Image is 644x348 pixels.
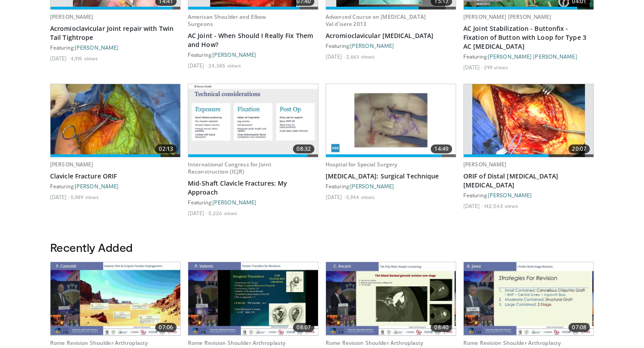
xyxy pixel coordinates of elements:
li: 2,663 views [346,53,375,60]
a: 07:06 [51,262,180,335]
li: [DATE] [326,193,345,200]
a: Rome Revision Shoulder Arthroplasty [50,339,148,347]
a: Rome Revision Shoulder Arthroplasty [463,339,561,347]
a: [PERSON_NAME] [75,183,119,189]
li: [DATE] [463,64,483,71]
a: 20:07 [464,84,593,157]
img: 8037028b-5014-4d38-9a8c-71d966c81743.620x360_q85_upscale.jpg [51,262,180,335]
a: Acromioclavicular Joint repair with Twin Tail Tightrope [50,24,181,42]
div: Featuring: [50,44,181,51]
a: [PERSON_NAME] [463,161,507,168]
div: Featuring: [326,182,456,190]
a: Acromioclavicular [MEDICAL_DATA] [326,31,456,40]
li: 5,944 views [346,193,375,200]
a: International Congress for Joint Reconstruction (ICJR) [188,161,271,175]
a: Rome Revision Shoulder Arthroplasty [326,339,423,347]
a: AC Joint - When Should I Really Fix Them and How? [188,31,318,49]
a: 07:08 [464,262,593,335]
li: [DATE] [188,209,207,216]
li: 5,226 views [208,209,237,216]
img: f121adf3-8f2a-432a-ab04-b981073a2ae5.620x360_q85_upscale.jpg [188,262,318,335]
a: [PERSON_NAME] [75,44,119,51]
li: [DATE] [188,62,207,69]
li: [DATE] [50,193,69,200]
span: 20:07 [568,144,590,153]
li: 5,989 views [71,193,99,200]
div: Featuring: [50,182,181,190]
div: Featuring: [188,51,318,58]
span: 07:06 [155,323,177,332]
img: d350dd8b-a22b-49c4-91f1-5aa4e7bdd2b0.620x360_q85_upscale.jpg [326,84,456,157]
img: a3fe917b-418f-4b37-ad2e-b0d12482d850.620x360_q85_upscale.jpg [464,262,593,335]
img: 062f5d94-bbec-44ad-8d36-91e69afdd407.620x360_q85_upscale.jpg [188,84,318,157]
h3: Recently Added [50,240,594,255]
a: [PERSON_NAME] [50,161,93,168]
li: [DATE] [50,55,69,62]
a: American Shoulder and Elbow Surgeons [188,13,266,28]
img: orif-sanch_3.png.620x360_q85_upscale.jpg [472,84,585,157]
li: [DATE] [463,202,483,209]
a: 08:07 [188,262,318,335]
span: 08:40 [431,323,452,332]
li: 24,385 views [208,62,241,69]
div: Featuring: [463,53,594,60]
a: [PERSON_NAME] [212,199,256,205]
li: 4,915 views [71,55,98,62]
a: [PERSON_NAME] [PERSON_NAME] [488,53,577,59]
a: [PERSON_NAME] [PERSON_NAME] [463,13,551,21]
a: Advanced Course on [MEDICAL_DATA] Val d'isere 2013 [326,13,426,28]
a: 14:49 [326,84,456,157]
a: [MEDICAL_DATA]: Surgical Technique [326,172,456,181]
li: 299 views [484,64,508,71]
a: Mid-Shaft Clavicle Fractures: My Approach [188,179,318,197]
a: [PERSON_NAME] [488,192,532,198]
span: 08:32 [293,144,314,153]
span: 08:07 [293,323,314,332]
a: Clavicle Fracture ORIF [50,172,181,181]
a: [PERSON_NAME] [212,51,256,58]
li: 142,542 views [484,202,518,209]
a: [PERSON_NAME] [350,183,394,189]
span: 14:49 [431,144,452,153]
img: b9682281-d191-4971-8e2c-52cd21f8feaa.620x360_q85_upscale.jpg [326,262,456,335]
a: [PERSON_NAME] [50,13,93,21]
a: 08:32 [188,84,318,157]
div: Featuring: [326,42,456,49]
img: 4dac7433-271a-47a6-a673-a7d23dc4c27e.620x360_q85_upscale.jpg [51,84,180,157]
a: ORIF of Distal [MEDICAL_DATA] [MEDICAL_DATA] [463,172,594,190]
a: AC Joint Stabilization - Buttonfix - Fixation of Button with Loop for Type 3 AC [MEDICAL_DATA] [463,24,594,51]
a: 08:40 [326,262,456,335]
a: 02:13 [51,84,180,157]
a: Rome Revision Shoulder Arthroplasty [188,339,285,347]
div: Featuring: [188,199,318,206]
span: 07:08 [568,323,590,332]
div: Featuring: [463,191,594,199]
span: 02:13 [155,144,177,153]
li: [DATE] [326,53,345,60]
a: [PERSON_NAME] [350,42,394,49]
a: Hospital for Special Surgery [326,161,397,168]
